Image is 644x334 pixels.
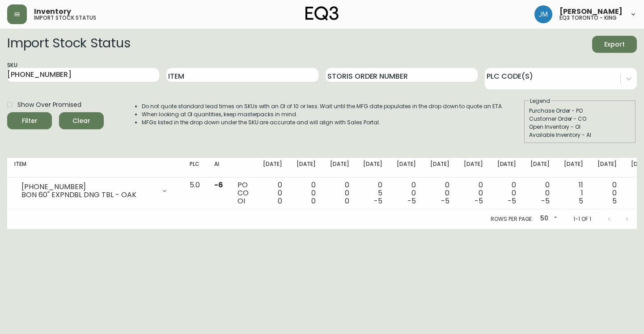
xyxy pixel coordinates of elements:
[7,158,182,178] th: Item
[34,15,96,21] h5: import stock status
[529,123,631,131] div: Open Inventory - OI
[237,196,245,206] span: OI
[256,158,289,178] th: [DATE]
[142,102,503,110] li: Do not quote standard lead times on SKUs with an OI of 10 or less. Wait until the MFG date popula...
[464,181,483,205] div: 0 0
[237,181,249,205] div: PO CO
[430,181,449,205] div: 0 0
[374,196,382,206] span: -5
[497,181,517,205] div: 0 0
[21,183,156,191] div: [PHONE_NUMBER]
[597,181,617,205] div: 0 0
[142,118,503,127] li: MFGs listed in the drop down under the SKU are accurate and will align with Sales Portal.
[557,158,590,178] th: [DATE]
[305,6,339,21] img: logo
[529,107,631,115] div: Purchase Order - PO
[564,181,583,205] div: 11 1
[311,196,316,206] span: 0
[390,158,423,178] th: [DATE]
[612,196,617,206] span: 5
[297,181,316,205] div: 0 0
[142,110,503,118] li: When looking at OI quantities, keep masterpacks in mind.
[330,181,349,205] div: 0 0
[363,181,382,205] div: 0 5
[59,112,104,129] button: Clear
[559,15,617,21] h5: eq3 toronto - king
[323,158,356,178] th: [DATE]
[407,196,416,206] span: -5
[34,8,71,15] span: Inventory
[573,215,591,223] p: 1-1 of 1
[592,36,637,53] button: Export
[491,215,533,223] p: Rows per page:
[441,196,449,206] span: -5
[541,196,550,206] span: -5
[397,181,416,205] div: 0 0
[278,196,282,206] span: 0
[17,100,81,110] span: Show Over Promised
[537,211,559,226] div: 50
[14,181,175,201] div: [PHONE_NUMBER]BON 60" EXPNDBL DNG TBL - OAK
[599,39,630,50] span: Export
[182,158,207,178] th: PLC
[529,131,631,139] div: Available Inventory - AI
[475,196,483,206] span: -5
[7,36,130,53] h2: Import Stock Status
[207,158,230,178] th: AI
[457,158,490,178] th: [DATE]
[559,8,623,15] span: [PERSON_NAME]
[289,158,323,178] th: [DATE]
[579,196,583,206] span: 5
[345,196,349,206] span: 0
[182,178,207,209] td: 5.0
[356,158,390,178] th: [DATE]
[530,181,550,205] div: 0 0
[7,112,52,129] button: Filter
[534,5,552,23] img: b88646003a19a9f750de19192e969c24
[263,181,282,205] div: 0 0
[66,115,97,127] span: Clear
[21,191,156,199] div: BON 60" EXPNDBL DNG TBL - OAK
[523,158,557,178] th: [DATE]
[214,180,223,190] span: -6
[590,158,624,178] th: [DATE]
[529,97,551,105] legend: Legend
[490,158,524,178] th: [DATE]
[423,158,457,178] th: [DATE]
[508,196,516,206] span: -5
[529,115,631,123] div: Customer Order - CO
